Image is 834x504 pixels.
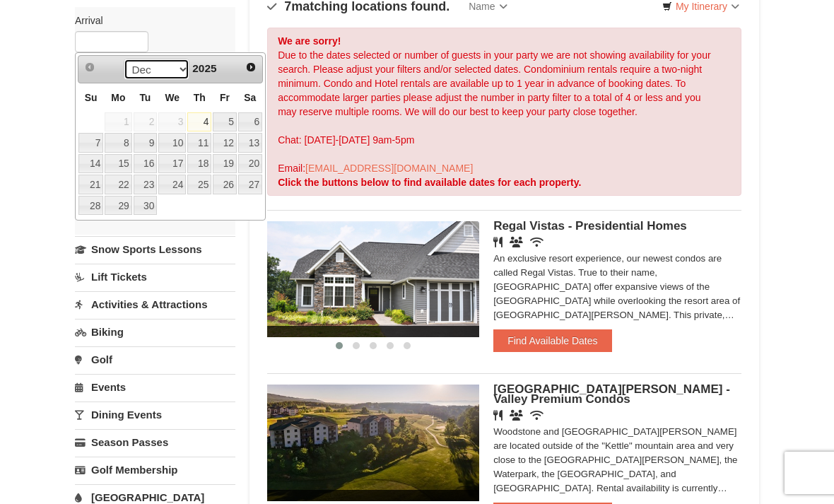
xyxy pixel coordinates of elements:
i: Wireless Internet (free) [530,237,544,247]
a: 24 [158,175,186,194]
a: Activities & Attractions [75,291,235,317]
a: Lift Tickets [75,264,235,290]
i: Banquet Facilities [510,410,523,421]
a: Dining Events [75,402,235,428]
a: Golf Membership [75,457,235,483]
a: 17 [158,154,186,174]
span: Thursday [194,92,206,103]
a: 6 [238,112,262,132]
div: An exclusive resort experience, our newest condos are called Regal Vistas. True to their name, [G... [493,252,741,322]
a: 10 [158,133,186,153]
a: 28 [78,196,103,216]
a: 9 [134,133,158,153]
strong: We are sorry! [278,35,341,47]
a: Next [241,57,261,77]
div: Woodstone and [GEOGRAPHIC_DATA][PERSON_NAME] are located outside of the "Kettle" mountain area an... [493,425,741,496]
button: Find Available Dates [493,329,611,352]
a: 11 [187,133,211,153]
span: Sunday [85,92,98,103]
a: 13 [238,133,262,153]
a: 15 [105,154,131,174]
span: Next [245,61,257,73]
strong: Click the buttons below to find available dates for each property. [278,177,581,188]
a: 26 [213,175,237,194]
i: Wireless Internet (free) [530,410,544,421]
a: Snow Sports Lessons [75,236,235,262]
span: [GEOGRAPHIC_DATA][PERSON_NAME] - Valley Premium Condos [493,382,730,406]
a: Events [75,374,235,400]
label: Arrival [75,13,225,28]
a: 20 [238,154,262,174]
a: Golf [75,346,235,373]
span: Monday [111,92,125,103]
i: Banquet Facilities [510,237,523,247]
a: 4 [187,112,211,132]
a: 16 [134,154,158,174]
a: 19 [213,154,237,174]
span: Friday [220,92,230,103]
a: 18 [187,154,211,174]
a: 27 [238,175,262,194]
span: 2025 [192,62,216,74]
div: Due to the dates selected or number of guests in your party we are not showing availability for y... [267,28,741,196]
a: 21 [78,175,103,194]
a: 12 [213,133,237,153]
a: Season Passes [75,429,235,455]
a: 29 [105,196,131,216]
a: 30 [134,196,158,216]
a: 14 [78,154,103,174]
span: 3 [158,112,186,132]
a: 22 [105,175,131,194]
span: 2 [134,112,158,132]
a: [EMAIL_ADDRESS][DOMAIN_NAME] [305,163,473,174]
span: Saturday [244,92,256,103]
a: 25 [187,175,211,194]
a: 7 [78,133,103,153]
i: Restaurant [493,237,503,247]
a: 8 [105,133,131,153]
span: Prev [84,61,95,73]
i: Restaurant [493,410,503,421]
a: 5 [213,112,237,132]
span: Regal Vistas - Presidential Homes [493,219,687,233]
span: 1 [105,112,131,132]
a: 23 [134,175,158,194]
span: Tuesday [139,92,151,103]
a: Biking [75,319,235,345]
a: Prev [80,57,100,77]
span: Wednesday [165,92,180,103]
